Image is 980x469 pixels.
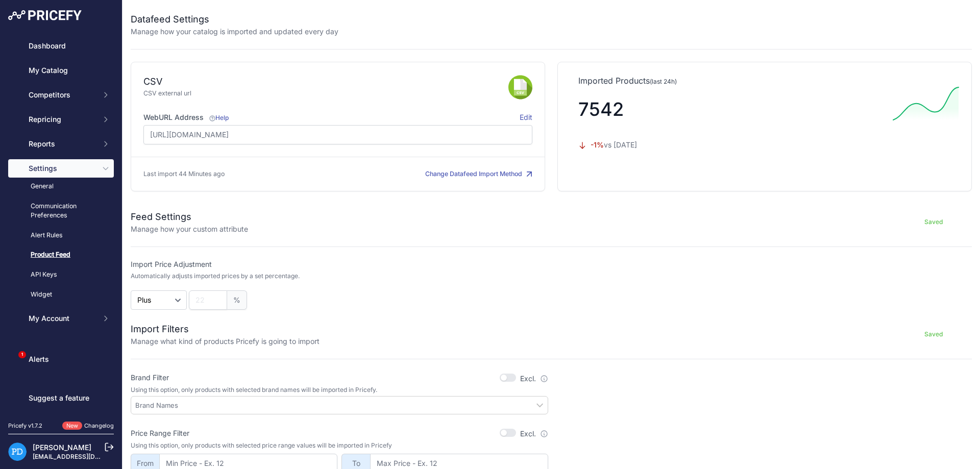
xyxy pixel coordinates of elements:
[895,214,972,230] button: Saved
[8,37,114,55] a: Dashboard
[62,422,82,430] span: New
[131,224,248,234] p: Manage how your custom attribute
[8,86,114,104] button: Competitors
[8,198,114,225] a: Communication Preferences
[8,159,114,178] button: Settings
[8,61,114,80] a: My Catalog
[131,322,320,336] h2: Import Filters
[143,112,229,122] label: WebURL Address
[578,140,885,150] p: vs [DATE]
[208,114,229,121] a: Help
[84,422,114,429] a: Changelog
[650,78,677,85] span: (last 24h)
[189,290,227,310] input: 22
[520,429,548,439] label: Excl.
[8,286,114,304] a: Widget
[131,373,169,383] label: Brand Filter
[131,441,548,450] p: Using this option, only products with selected price range values will be imported in Pricefy
[33,443,91,452] a: [PERSON_NAME]
[591,140,604,149] span: -1%
[8,266,114,284] a: API Keys
[131,259,548,269] label: Import Price Adjustment
[520,374,548,384] label: Excl.
[8,422,42,430] div: Pricefy v1.7.2
[8,350,114,368] a: Alerts
[895,326,972,342] button: Saved
[8,10,82,20] img: Pricefy Logo
[33,453,139,460] a: [EMAIL_ADDRESS][DOMAIN_NAME]
[131,336,320,347] p: Manage what kind of products Pricefy is going to import
[227,290,247,310] span: %
[8,110,114,129] button: Repricing
[131,27,338,37] p: Manage how your catalog is imported and updated every day
[8,178,114,195] a: General
[8,309,114,328] button: My Account
[131,428,189,438] label: Price Range Filter
[135,401,548,410] input: Brand Names
[143,125,532,144] input: https://www.site.com/products_feed.csv
[8,389,114,407] a: Suggest a feature
[29,139,95,149] span: Reports
[131,386,548,394] p: Using this option, only products with selected brand names will be imported in Pricefy.
[520,113,532,121] span: Edit
[8,37,114,409] nav: Sidebar
[8,135,114,153] button: Reports
[143,75,162,89] div: CSV
[143,89,508,98] p: CSV external url
[131,272,300,280] p: Automatically adjusts imported prices by a set percentage.
[29,90,95,100] span: Competitors
[143,169,225,179] p: Last import 44 Minutes ago
[578,75,951,87] p: Imported Products
[131,12,338,27] h2: Datafeed Settings
[8,246,114,264] a: Product Feed
[29,313,95,324] span: My Account
[8,227,114,244] a: Alert Rules
[29,163,95,174] span: Settings
[29,114,95,125] span: Repricing
[131,210,248,224] h2: Feed Settings
[578,98,624,120] span: 7542
[425,169,532,179] button: Change Datafeed Import Method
